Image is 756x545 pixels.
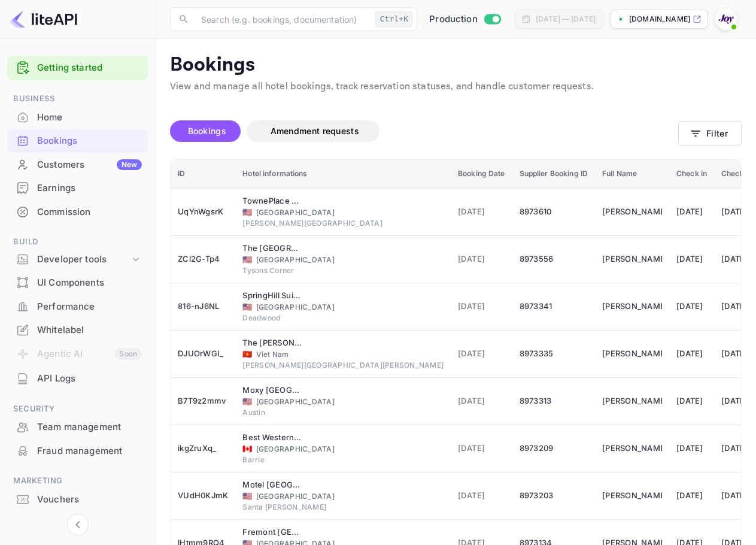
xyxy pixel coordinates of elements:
[242,526,302,538] div: Fremont Marriott Silicon Valley
[37,253,130,267] div: Developer tools
[7,319,148,341] a: Whitelabel
[37,276,142,290] div: UI Components
[7,416,148,438] a: Team management
[458,205,505,219] span: [DATE]
[242,444,444,455] div: [GEOGRAPHIC_DATA]
[7,235,148,249] span: Build
[37,323,142,337] div: Whitelabel
[7,295,148,319] div: Performance
[37,181,142,195] div: Earnings
[37,134,142,148] div: Bookings
[7,367,148,389] a: API Logs
[7,249,148,270] div: Developer tools
[595,159,669,189] th: Full Name
[242,243,302,255] div: The Watermark Hotel
[458,253,505,266] span: [DATE]
[512,159,595,189] th: Supplier Booking ID
[7,440,148,462] a: Fraud management
[458,300,505,313] span: [DATE]
[520,202,588,222] div: 8973610
[7,106,148,128] a: Home
[194,7,371,31] input: Search (e.g. bookings, documentation)
[242,349,444,360] div: Viet Nam
[242,313,444,323] div: Deadwood
[676,486,707,505] div: [DATE]
[520,344,588,364] div: 8973335
[7,201,148,223] a: Commission
[7,106,148,129] div: Home
[37,420,142,434] div: Team management
[37,444,142,458] div: Fraud management
[7,177,148,200] div: Earnings
[7,129,148,153] div: Bookings
[520,486,588,505] div: 8973203
[7,367,148,390] div: API Logs
[242,208,252,216] span: United States of America
[375,11,412,27] div: Ctrl+K
[7,474,148,488] span: Marketing
[520,297,588,316] div: 8973341
[676,392,707,411] div: [DATE]
[520,392,588,411] div: 8973313
[178,486,228,505] div: VUdH0KJmK
[7,153,148,177] div: CustomersNew
[7,271,148,295] div: UI Components
[178,439,228,458] div: ikgZruXq_
[235,159,451,189] th: Hotel informations
[67,514,89,535] button: Collapse navigation
[520,439,588,458] div: 8973209
[242,445,252,453] span: Canada
[520,250,588,269] div: 8973556
[37,158,142,172] div: Customers
[10,10,77,29] img: LiteAPI logo
[7,129,148,152] a: Bookings
[242,491,444,502] div: [GEOGRAPHIC_DATA]
[7,416,148,439] div: Team management
[178,297,228,316] div: 816-nJ6NL
[7,402,148,416] span: Security
[242,396,444,407] div: [GEOGRAPHIC_DATA]
[271,126,359,136] span: Amendment requests
[676,250,707,269] div: [DATE]
[716,10,736,29] img: With Joy
[178,344,228,364] div: DJUOrWGI_
[7,201,148,224] div: Commission
[629,14,690,25] p: [DOMAIN_NAME]
[242,218,444,229] div: [PERSON_NAME][GEOGRAPHIC_DATA]
[676,297,707,316] div: [DATE]
[178,250,228,269] div: ZCl2G-Tp4
[242,398,252,405] span: United States of America
[678,121,742,146] button: Filter
[242,290,302,302] div: SpringHill Suites by Marriott Deadwood
[451,159,512,189] th: Booking Date
[242,492,252,500] span: United States of America
[242,207,444,218] div: [GEOGRAPHIC_DATA]
[676,439,707,458] div: [DATE]
[7,319,148,342] div: Whitelabel
[242,256,252,264] span: United States of America
[242,303,252,311] span: United States of America
[669,159,714,189] th: Check in
[602,486,662,505] div: LINDA LAFORGE
[178,202,228,222] div: UqYnWgsrK
[458,395,505,408] span: [DATE]
[242,350,252,358] span: Viet Nam
[242,360,444,371] div: [PERSON_NAME][GEOGRAPHIC_DATA][PERSON_NAME]
[7,92,148,105] span: Business
[178,392,228,411] div: B7T9z2mmv
[7,271,148,293] a: UI Components
[602,392,662,411] div: Jasey Meyer
[602,202,662,222] div: Melanie Shepperd
[37,300,142,314] div: Performance
[37,493,142,507] div: Vouchers
[602,344,662,364] div: Katlyn Ashton
[242,255,444,265] div: [GEOGRAPHIC_DATA]
[242,407,444,418] div: Austin
[458,347,505,361] span: [DATE]
[602,250,662,269] div: Melanie Arenson
[242,432,302,444] div: Best Western Plus Barrie
[536,14,596,25] div: [DATE] — [DATE]
[242,455,444,465] div: Barrie
[242,302,444,313] div: [GEOGRAPHIC_DATA]
[429,13,478,26] span: Production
